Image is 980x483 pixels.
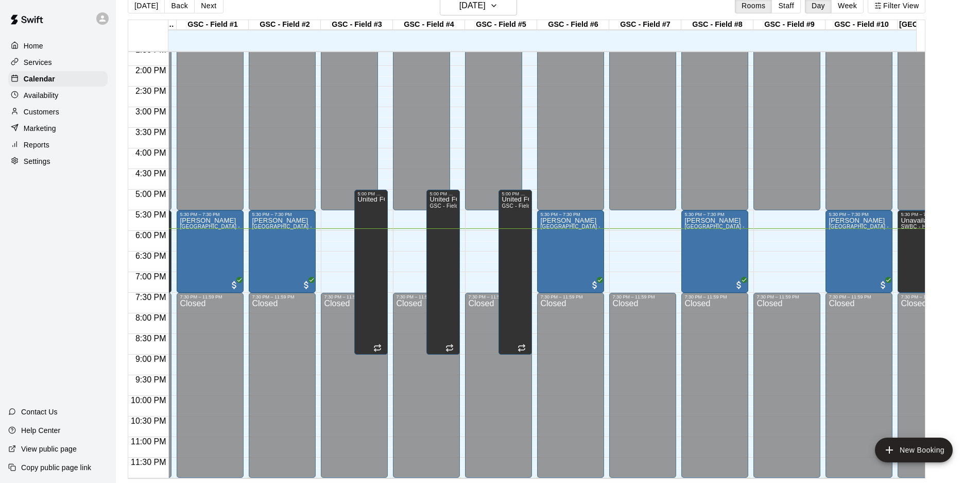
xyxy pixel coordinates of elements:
button: add [875,438,953,462]
div: GSC - Field #4 [393,20,465,30]
a: Services [8,55,108,70]
span: [GEOGRAPHIC_DATA] - Field #10 Rental [829,224,931,229]
div: GSC - Field #7 [609,20,681,30]
span: 8:00 PM [133,313,169,322]
div: 5:30 PM – 7:30 PM [180,212,240,217]
a: Settings [8,154,108,169]
div: GSC - Field #3 [321,20,393,30]
a: Availability [8,88,108,103]
div: 7:30 PM – 11:59 PM [684,294,745,299]
span: GSC - Field #3 , GSC - Field #4 , GSC - Field #5 [429,203,548,209]
div: 7:30 PM – 11:59 PM: Closed [321,293,388,478]
span: 9:30 PM [133,375,169,384]
div: 7:30 PM – 11:59 PM [612,294,673,299]
a: Customers [8,104,108,120]
div: 7:30 PM – 11:59 PM: Closed [609,293,676,478]
a: Calendar [8,71,108,87]
div: 5:30 PM – 7:30 PM [252,212,313,217]
div: 5:30 PM – 7:30 PM [684,212,745,217]
a: Home [8,38,108,54]
div: 7:30 PM – 11:59 PM: Closed [393,293,460,478]
span: 3:30 PM [133,128,169,137]
span: 11:30 PM [128,458,168,467]
p: Reports [24,140,49,150]
div: 5:30 PM – 7:30 PM: Justin Robeson [826,210,892,293]
div: 7:30 PM – 11:59 PM: Closed [249,293,316,478]
div: 7:30 PM – 11:59 PM [180,294,240,299]
span: All customers have paid [590,280,600,290]
div: Closed [468,299,529,481]
span: 4:30 PM [133,169,169,178]
span: All customers have paid [734,280,744,290]
div: 7:30 PM – 11:59 PM [468,294,529,299]
div: 7:30 PM – 11:59 PM [252,294,313,299]
p: Services [24,57,52,68]
div: GSC - Field #1 [177,20,249,30]
div: 5:30 PM – 7:30 PM: Tim Rotola [249,210,316,293]
div: 5:30 PM – 7:30 PM [829,212,889,217]
span: [GEOGRAPHIC_DATA] - Field #6 Rental [540,224,639,229]
span: [GEOGRAPHIC_DATA] - Field #2 Rental [252,224,351,229]
div: 7:30 PM – 11:59 PM: Closed [826,293,892,478]
span: 7:00 PM [133,272,169,281]
span: 6:00 PM [133,231,169,240]
div: GSC - Field #9 [753,20,826,30]
a: Reports [8,137,108,153]
span: 6:30 PM [133,252,169,260]
span: 3:00 PM [133,107,169,116]
span: GSC - Field #3 , GSC - Field #4 , GSC - Field #5 [502,203,621,209]
div: 5:30 PM – 7:30 PM: Ken Peterson [177,210,244,293]
div: Closed [829,299,889,481]
a: Marketing [8,121,108,136]
div: 5:00 PM – 9:00 PM: United FC [498,190,532,355]
div: 5:30 PM – 7:30 PM [540,212,601,217]
div: GSC - Field #5 [465,20,537,30]
span: Recurring event [445,344,454,352]
div: Closed [757,299,817,481]
span: 8:30 PM [133,334,169,343]
p: Settings [24,156,50,166]
p: Calendar [24,74,55,84]
div: 7:30 PM – 11:59 PM [396,294,457,299]
div: 7:30 PM – 11:59 PM: Closed [177,293,244,478]
span: All customers have paid [301,280,312,290]
div: GSC - Field #8 [681,20,753,30]
div: 7:30 PM – 11:59 PM: Closed [753,293,820,478]
span: Recurring event [373,344,382,352]
div: Closed [252,299,313,481]
span: 5:30 PM [133,210,169,219]
div: 7:30 PM – 11:59 PM [829,294,889,299]
div: 5:00 PM – 9:00 PM [357,191,385,196]
div: 7:30 PM – 11:59 PM [901,294,961,299]
span: 2:30 PM [133,87,169,95]
span: All customers have paid [229,280,239,290]
div: 5:00 PM – 9:00 PM [502,191,529,196]
div: Closed [396,299,457,481]
p: View public page [21,444,77,454]
p: Marketing [24,123,56,134]
div: Closed [540,299,601,481]
div: GSC - Field #6 [537,20,609,30]
span: 11:00 PM [128,437,168,446]
div: Closed [901,299,961,481]
p: Help Center [21,425,60,436]
div: 7:30 PM – 11:59 PM [324,294,385,299]
span: [GEOGRAPHIC_DATA] - Field #1 Rental [180,224,279,229]
span: 9:00 PM [133,355,169,363]
div: 7:30 PM – 11:59 PM: Closed [537,293,604,478]
div: 5:30 PM – 7:30 PM: Unavailable [898,210,965,293]
div: 5:00 PM – 9:00 PM: United FC [426,190,460,355]
div: 5:30 PM – 7:30 PM: Carl Boyanton [537,210,604,293]
div: 5:30 PM – 7:30 PM: Cody Collige [681,210,748,293]
p: Customers [24,107,59,117]
div: 5:30 PM – 7:30 PM [901,212,961,217]
div: Closed [612,299,673,481]
span: Recurring event [518,344,526,352]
